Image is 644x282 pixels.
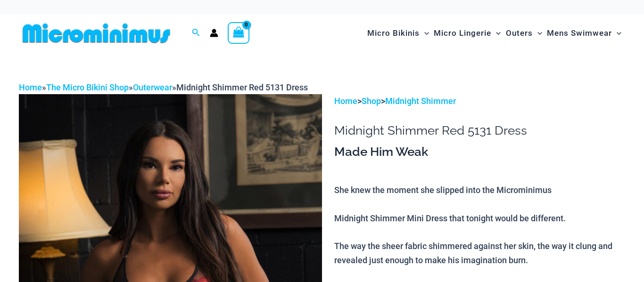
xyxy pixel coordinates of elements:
[367,21,420,45] span: Micro Bikinis
[363,17,625,49] nav: Site Navigation
[46,82,129,92] a: The Micro Bikini Shop
[420,21,429,45] span: Menu Toggle
[365,19,431,48] a: Micro BikinisMenu ToggleMenu Toggle
[334,144,625,160] h3: Made Him Weak
[19,23,174,44] img: MM SHOP LOGO FLAT
[545,19,624,48] a: Mens SwimwearMenu ToggleMenu Toggle
[334,96,357,106] a: Home
[334,94,625,108] p: > >
[19,82,308,92] span: » » »
[431,19,503,48] a: Micro LingerieMenu ToggleMenu Toggle
[504,19,545,48] a: OutersMenu ToggleMenu Toggle
[506,21,533,45] span: Outers
[385,96,456,106] a: Midnight Shimmer
[133,82,172,92] a: Outerwear
[19,82,42,92] a: Home
[434,21,491,45] span: Micro Lingerie
[612,21,621,45] span: Menu Toggle
[334,123,625,138] h1: Midnight Shimmer Red 5131 Dress
[228,22,249,44] a: View Shopping Cart, empty
[533,21,542,45] span: Menu Toggle
[362,96,381,106] a: Shop
[210,29,218,37] a: Account icon link
[192,27,200,39] a: Search icon link
[491,21,501,45] span: Menu Toggle
[547,21,612,45] span: Mens Swimwear
[176,82,308,92] span: Midnight Shimmer Red 5131 Dress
